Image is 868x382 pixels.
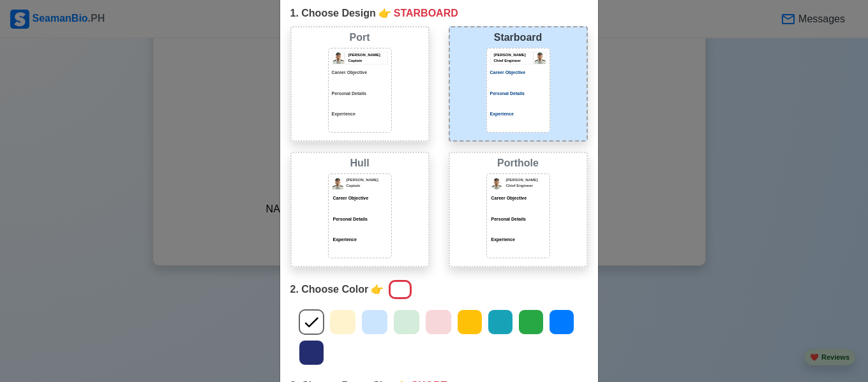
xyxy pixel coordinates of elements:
span: point [371,282,384,297]
span: point [378,6,391,21]
p: [PERSON_NAME] [494,52,533,58]
p: Career Objective [332,195,388,202]
p: [PERSON_NAME] [348,52,387,58]
p: Career Objective [332,70,388,77]
p: Chief Engineer [494,58,533,64]
p: [PERSON_NAME] [347,177,388,183]
div: 2. Choose Color [290,277,588,302]
p: Personal Details [332,91,388,98]
p: Personal Details [332,216,388,223]
div: Experience [490,237,546,244]
div: Porthole [453,156,584,171]
p: Experience [332,237,388,244]
span: STARBOARD [394,6,458,21]
div: 1. Choose Design [290,6,588,21]
div: Hull [294,156,426,171]
div: Personal Details [490,216,546,223]
div: Starboard [453,30,584,45]
p: Personal Details [490,91,546,98]
p: Experience [490,111,546,118]
p: Chief Engineer [506,183,546,189]
p: Captain [348,58,387,64]
div: Port [294,30,426,45]
p: Experience [332,111,388,118]
p: Captain [347,183,388,189]
div: Career Objective [490,195,546,202]
p: [PERSON_NAME] [506,177,546,183]
p: Career Objective [490,70,546,77]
